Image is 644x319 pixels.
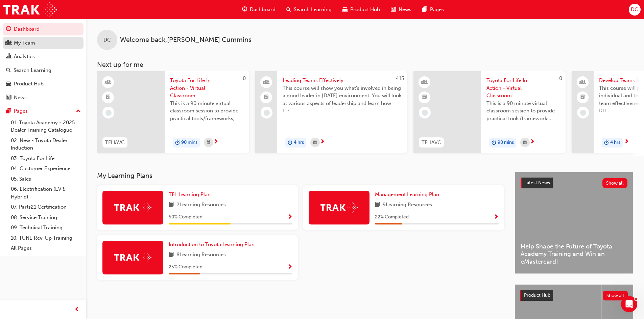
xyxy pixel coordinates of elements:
div: My Team [14,39,35,47]
span: learningResourceType_INSTRUCTOR_LED-icon [106,78,111,87]
a: 03. Toyota For Life [8,153,84,164]
span: people-icon [6,40,11,46]
span: Toyota For Life In Action - Virtual Classroom [486,77,560,100]
span: next-icon [213,139,218,145]
a: News [3,91,84,104]
span: learningRecordVerb_NONE-icon [422,110,428,116]
a: guage-iconDashboard [237,3,281,17]
span: news-icon [391,5,396,14]
span: booktick-icon [422,93,427,102]
span: This is a 90 minute virtual classroom session to provide practical tools/frameworks, behaviours a... [486,100,560,123]
span: 50 % Completed [169,213,202,221]
a: 06. Electrification (EV & Hybrid) [8,184,84,202]
span: 4 hrs [610,139,620,147]
span: Search Learning [294,6,332,14]
button: Pages [3,105,84,117]
span: pages-icon [6,108,11,114]
span: Toyota For Life In Action - Virtual Classroom [170,77,244,100]
span: Leading Teams Effectively [283,77,402,84]
span: car-icon [342,5,348,14]
a: 09. Technical Training [8,222,84,233]
span: This course will show you what's involved in being a good leader in [DATE] environment. You will ... [283,84,402,107]
span: next-icon [624,139,629,145]
span: TFLIAVC [105,139,125,147]
a: Latest NewsShow allHelp Shape the Future of Toyota Academy Training and Win an eMastercard! [515,172,633,274]
button: Show all [603,291,628,300]
a: Trak [3,2,57,17]
span: learningResourceType_INSTRUCTOR_LED-icon [422,78,427,87]
span: Introduction to Toyota Learning Plan [169,241,255,247]
h3: Next up for me [86,61,644,69]
span: news-icon [6,95,11,101]
a: Analytics [3,50,84,63]
span: people-icon [580,78,585,87]
span: Management Learning Plan [375,191,439,197]
a: Introduction to Toyota Learning Plan [169,241,257,248]
span: TFL Learning Plan [169,191,211,197]
a: pages-iconPages [417,3,449,17]
span: DC [103,36,111,44]
a: TFL Learning Plan [169,191,213,198]
span: learningRecordVerb_NONE-icon [580,110,586,116]
span: guage-icon [242,5,247,14]
span: booktick-icon [106,93,111,102]
span: next-icon [530,139,535,145]
a: 0TFLIAVCToyota For Life In Action - Virtual ClassroomThis is a 90 minute virtual classroom sessio... [97,71,249,153]
span: up-icon [76,107,81,116]
span: 2 Learning Resources [176,201,226,209]
span: Dashboard [250,6,276,14]
a: car-iconProduct Hub [337,3,385,17]
span: 90 mins [181,139,197,147]
span: DC [631,6,638,14]
a: 10. TUNE Rev-Up Training [8,233,84,243]
span: Welcome back , [PERSON_NAME] Cummins [120,36,252,44]
span: book-icon [375,201,380,209]
span: 25 % Completed [169,263,202,271]
a: 08. Service Training [8,212,84,223]
div: Analytics [14,53,35,60]
span: search-icon [6,68,11,74]
span: This is a 90 minute virtual classroom session to provide practical tools/frameworks, behaviours a... [170,100,244,123]
span: booktick-icon [264,93,269,102]
a: news-iconNews [385,3,417,17]
img: Trak [320,202,358,213]
span: Show Progress [287,214,292,220]
span: LTE [283,107,402,115]
a: My Team [3,37,84,49]
span: pages-icon [422,5,427,14]
span: Show Progress [494,214,499,220]
a: Product HubShow all [520,290,628,301]
span: calendar-icon [313,138,317,147]
span: calendar-icon [523,138,527,147]
a: 02. New - Toyota Dealer Induction [8,135,84,153]
h3: My Learning Plans [97,172,504,180]
span: Product Hub [350,6,380,14]
span: TFLIAVC [422,139,441,147]
span: 415 [396,75,404,81]
button: DashboardMy TeamAnalyticsSearch LearningProduct HubNews [3,22,84,105]
a: 05. Sales [8,174,84,184]
a: Product Hub [3,78,84,90]
a: 415Leading Teams EffectivelyThis course will show you what's involved in being a good leader in [... [255,71,407,153]
span: book-icon [169,201,174,209]
span: learningRecordVerb_NONE-icon [264,110,270,116]
a: Dashboard [3,23,84,35]
span: duration-icon [492,138,496,147]
a: All Pages [8,243,84,254]
span: chart-icon [6,54,11,60]
span: next-icon [320,139,325,145]
span: News [399,6,411,14]
span: Latest News [524,180,550,186]
iframe: Intercom live chat [621,296,637,312]
span: 90 mins [498,139,514,147]
div: News [14,94,27,102]
div: Pages [14,107,28,115]
span: people-icon [264,78,269,87]
a: 0TFLIAVCToyota For Life In Action - Virtual ClassroomThis is a 90 minute virtual classroom sessio... [413,71,566,153]
span: duration-icon [604,138,609,147]
span: calendar-icon [207,138,210,147]
a: Latest NewsShow all [521,178,627,188]
span: Show Progress [287,264,292,270]
span: book-icon [169,251,174,259]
